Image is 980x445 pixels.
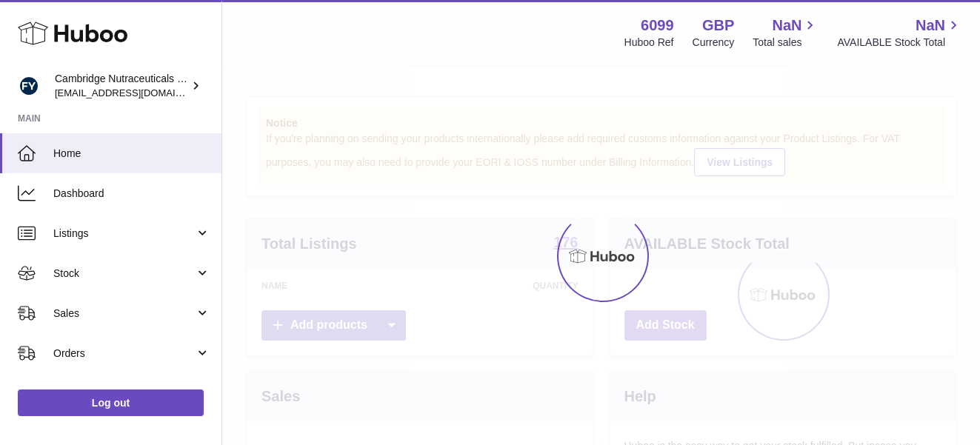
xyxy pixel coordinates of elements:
span: [EMAIL_ADDRESS][DOMAIN_NAME] [55,87,218,98]
img: huboo@camnutra.com [18,75,40,97]
span: Sales [53,307,195,321]
a: NaN Total sales [753,16,819,50]
div: Currency [693,36,735,50]
span: NaN [916,16,945,36]
span: Dashboard [53,187,210,201]
span: NaN [772,16,801,36]
span: Total sales [753,36,819,50]
div: Huboo Ref [624,36,674,50]
strong: 6099 [641,16,674,36]
strong: GBP [702,16,734,36]
span: Listings [53,227,195,241]
span: Orders [53,347,195,361]
span: Stock [53,267,195,281]
span: AVAILABLE Stock Total [837,36,962,50]
div: Cambridge Nutraceuticals Ltd [55,72,188,100]
span: Home [53,147,210,161]
a: NaN AVAILABLE Stock Total [837,16,962,50]
a: Log out [18,389,204,416]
